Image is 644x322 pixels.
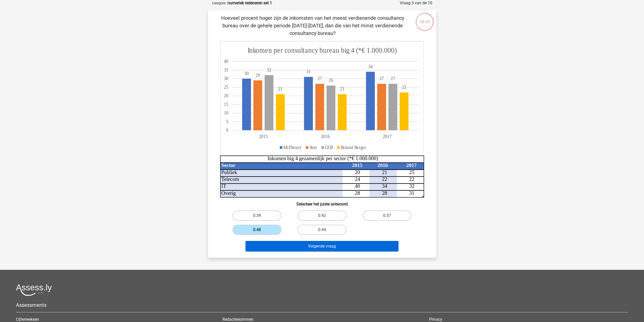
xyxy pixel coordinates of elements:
tspan: 21 [382,169,387,175]
tspan: 27 [390,76,395,81]
tspan: 25 [409,169,414,175]
tspan: 2121 [278,86,344,92]
a: Redactiesommen [222,317,254,322]
tspan: 2727 [317,76,384,81]
tspan: 22 [409,176,414,182]
tspan: Boland Rerger [341,145,366,150]
tspan: Overig [221,190,236,196]
tspan: 2016 [377,162,388,168]
tspan: 25 [224,85,228,90]
label: 0.39 [233,211,281,221]
small: Categorie: [212,1,226,5]
h5: Assessments [16,302,628,308]
tspan: 30 [244,71,249,76]
tspan: 30 [224,76,228,81]
tspan: 201520162017 [259,134,392,139]
button: Volgende vraag [245,241,399,252]
tspan: 26 [329,78,333,83]
tspan: Arm [309,145,317,150]
tspan: 31 [409,190,414,196]
tspan: 15 [224,102,228,107]
tspan: 2015 [352,162,362,168]
strong: numeriek redeneren set 1 [227,1,272,5]
label: 0.48 [233,225,281,235]
tspan: Sector [221,162,235,168]
tspan: 28 [355,190,360,196]
tspan: 34 [368,64,372,69]
tspan: 28 [382,190,387,196]
h6: Selecteer het juiste antwoord [216,198,428,206]
tspan: IT [221,183,226,189]
tspan: Telecom [221,176,239,182]
tspan: 0 [226,128,228,133]
p: Hoeveel procent hoger zijn de inkomsten van het meest verdienende consultancy bureau over de gehe... [216,14,409,37]
label: 0.44 [298,225,346,235]
label: 0.57 [363,211,411,221]
a: Privacy [429,317,442,322]
tspan: 40 [224,59,228,64]
img: Assessly logo [16,284,52,296]
tspan: Publiek [221,169,237,175]
tspan: 22 [402,85,406,90]
tspan: 20 [224,93,228,99]
tspan: 31 [306,69,311,74]
tspan: 34 [382,183,387,189]
tspan: 35 [224,67,228,73]
tspan: GCB [325,145,333,150]
tspan: 22 [382,176,387,182]
tspan: 40 [355,183,360,189]
tspan: Inkomen per consultancy bureau big 4 (*€ 1.000.000) [247,46,397,55]
label: 0.42 [298,211,346,221]
tspan: 10 [224,110,228,116]
tspan: 29 [256,72,260,78]
tspan: 20 [355,169,360,175]
tspan: 32 [409,183,414,189]
tspan: Inkomen big 4 gezamenlijk per sector (*€ 1.000.000) [267,156,378,161]
tspan: McFlinsey [283,145,302,150]
a: Cijferreeksen [16,317,39,322]
tspan: 5 [226,119,228,124]
div: 08:45 [415,12,434,25]
tspan: 32 [267,67,271,73]
tspan: 24 [355,176,360,182]
tspan: 2017 [406,162,417,168]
